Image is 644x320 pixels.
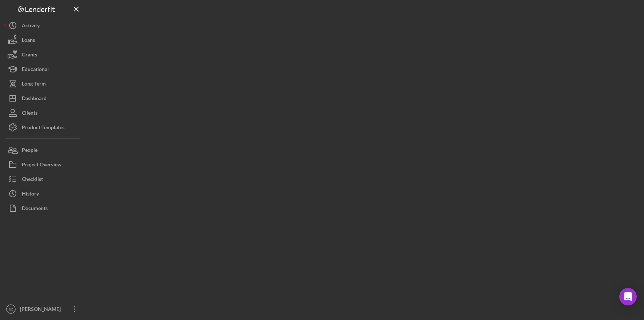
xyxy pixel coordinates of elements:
button: Dashboard [4,91,84,106]
button: Documents [4,201,84,216]
button: Educational [4,62,84,76]
button: Activity [4,18,84,33]
div: [PERSON_NAME] [18,302,65,318]
button: People [4,143,84,157]
div: Open Intercom Messenger [619,288,637,305]
div: Loans [22,33,35,49]
button: Project Overview [4,157,84,172]
button: Loans [4,33,84,47]
div: Checklist [22,172,43,188]
div: Long-Term [22,76,46,93]
div: Documents [22,201,48,217]
div: People [22,143,37,159]
button: Product Templates [4,120,84,135]
div: Project Overview [22,157,61,174]
button: Long-Term [4,76,84,91]
div: Product Templates [22,120,64,137]
div: Dashboard [22,91,47,107]
div: Educational [22,62,49,78]
button: Grants [4,47,84,62]
div: Grants [22,47,37,64]
div: Clients [22,106,37,122]
button: Checklist [4,172,84,186]
button: SC[PERSON_NAME] [4,302,84,316]
div: Activity [22,18,40,35]
button: Clients [4,106,84,120]
button: History [4,186,84,201]
text: SC [8,307,13,311]
div: History [22,186,39,203]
